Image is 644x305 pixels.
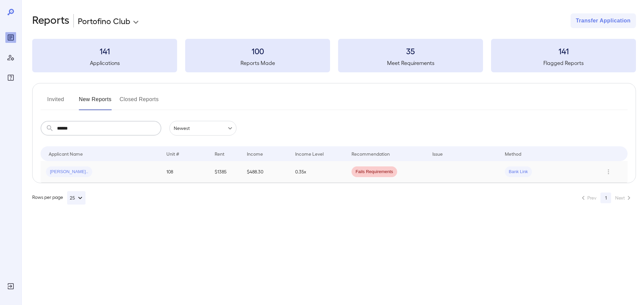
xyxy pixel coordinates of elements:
span: Fails Requirements [352,169,397,175]
div: Log Out [5,281,16,292]
div: Income Level [295,150,324,158]
td: 0.35x [290,161,346,183]
h3: 141 [491,46,636,56]
div: Newest [169,121,236,136]
button: Row Actions [603,166,614,177]
h5: Reports Made [185,59,330,67]
div: Income [247,150,263,158]
h3: 141 [32,46,177,56]
span: [PERSON_NAME].. [46,169,92,175]
h2: Reports [32,13,69,28]
summary: 141Applications100Reports Made35Meet Requirements141Flagged Reports [32,39,636,72]
div: Rent [215,150,225,158]
p: Portofino Club [78,15,130,26]
h5: Meet Requirements [338,59,483,67]
h3: 35 [338,46,483,56]
button: Transfer Application [571,13,636,28]
h3: 100 [185,46,330,56]
div: Reports [5,32,16,43]
div: Unit # [166,150,179,158]
div: Recommendation [352,150,390,158]
div: Rows per page [32,191,86,205]
td: 108 [161,161,209,183]
button: page 1 [600,193,611,203]
div: Manage Users [5,52,16,63]
div: Method [505,150,521,158]
button: Invited [41,94,71,110]
h5: Applications [32,59,177,67]
td: $488.30 [241,161,290,183]
div: Applicant Name [49,150,83,158]
div: Issue [432,150,443,158]
nav: pagination navigation [576,193,636,203]
button: 25 [67,191,86,205]
button: Closed Reports [120,94,159,110]
h5: Flagged Reports [491,59,636,67]
span: Bank Link [505,169,532,175]
button: New Reports [79,94,112,110]
td: $1385 [209,161,241,183]
div: FAQ [5,72,16,83]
